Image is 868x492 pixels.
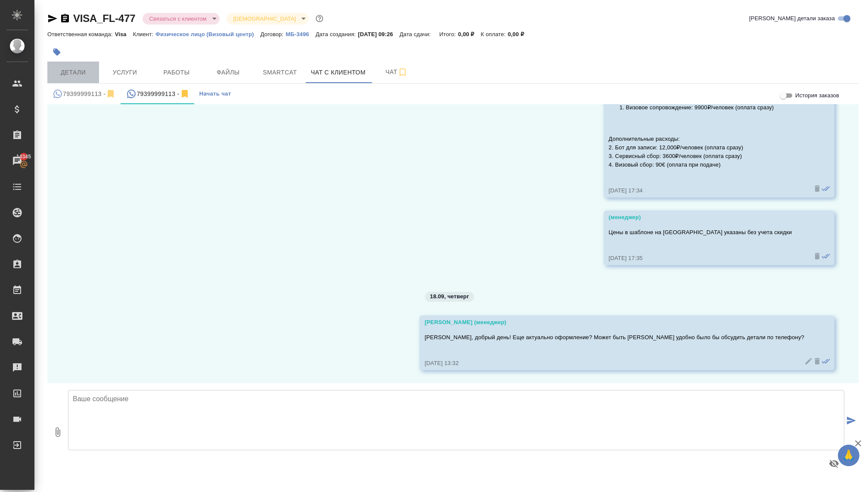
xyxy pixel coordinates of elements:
button: Скопировать ссылку для ЯМессенджера [47,13,58,24]
button: Добавить тэг [47,43,66,62]
p: Visa [115,31,133,37]
p: Дата сдачи: [400,31,433,37]
button: 🙏 [838,445,859,466]
span: Smartcat [259,67,301,78]
div: [PERSON_NAME] (менеджер) [425,318,804,327]
p: Цены в шаблоне на [GEOGRAPHIC_DATA] указаны без учета скидки [609,228,804,237]
div: Связаться с клиентом [143,13,220,25]
span: Работы [156,67,197,78]
button: Начать чат [195,84,236,104]
span: Услуги [104,67,146,78]
span: Файлы [208,67,249,78]
p: Дополнительные расходы: 2. Бот для записи: 12,000₽/человек (оплата сразу) 3. Сервисный сбор: 3600... [609,135,804,169]
p: [PERSON_NAME], добрый день! Еще актуально оформление? Может быть [PERSON_NAME] удобно было бы обс... [425,333,804,342]
span: 14345 [11,152,36,161]
p: Клиент: [133,31,155,37]
button: Связаться с клиентом [147,15,209,22]
p: 18.09, четверг [430,292,469,301]
span: История заказов [795,91,839,100]
p: МБ-3496 [285,31,315,37]
a: 14345 [2,150,32,172]
button: [DEMOGRAPHIC_DATA] [231,15,298,22]
div: Связаться с клиентом [226,13,309,25]
div: (менеджер) [609,213,804,222]
p: Итого: [439,31,458,37]
p: 0,00 ₽ [508,31,530,37]
span: Чат с клиентом [311,67,366,78]
p: К оплате: [481,31,508,37]
p: Договор: [260,31,286,37]
div: simple tabs example [47,84,859,104]
button: Предпросмотр [824,453,844,474]
span: [PERSON_NAME] детали заказа [749,14,835,23]
p: 0,00 ₽ [458,31,481,37]
svg: Подписаться [397,67,408,77]
p: Физическое лицо (Визовый центр) [155,31,260,37]
span: Детали [53,67,94,78]
div: 79399999113 (Ксения) - (undefined) [126,89,189,99]
button: Скопировать ссылку [60,13,70,24]
a: VISA_FL-477 [73,12,136,24]
button: Доп статусы указывают на важность/срочность заказа [314,13,325,24]
span: Чат [376,67,417,77]
a: Физическое лицо (Визовый центр) [155,30,260,37]
span: Начать чат [199,89,231,99]
li: Визовое сопровождение: 9900₽/человек (оплата сразу) [626,103,804,112]
p: [DATE] 09:26 [358,31,400,37]
a: МБ-3496 [285,30,315,37]
div: [DATE] 17:35 [609,254,804,263]
div: 79399999113 (Ксения) - (undefined) [53,89,116,99]
div: [DATE] 13:32 [425,359,804,368]
p: Ответственная команда: [47,31,115,37]
span: 🙏 [841,446,856,464]
div: [DATE] 17:34 [609,186,804,195]
p: Дата создания: [316,31,358,37]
